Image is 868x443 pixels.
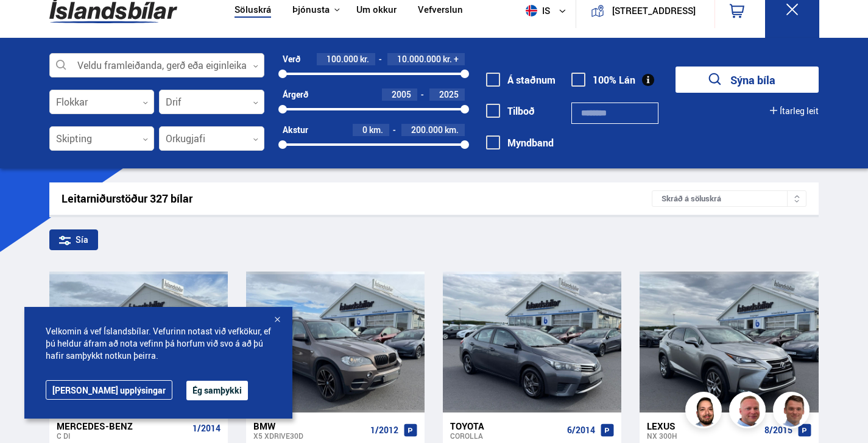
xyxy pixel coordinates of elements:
[62,192,652,205] div: Leitarniðurstöður 327 bílar
[450,431,562,440] div: Corolla
[450,420,562,431] div: Toyota
[486,137,554,148] label: Myndband
[443,54,452,64] span: kr.
[392,88,411,100] span: 2005
[775,394,811,430] img: FbJEzSuNWCJXmdc-.webp
[186,381,248,400] button: Ég samþykki
[770,106,819,116] button: Ítarleg leit
[283,125,308,135] div: Akstur
[567,425,595,435] span: 6/2014
[411,124,443,135] span: 200.000
[326,53,358,65] span: 100.000
[676,67,819,93] button: Sýna bíla
[370,425,398,435] span: 1/2012
[253,420,365,431] div: BMW
[445,125,459,135] span: km.
[362,124,367,135] span: 0
[486,74,556,85] label: Á staðnum
[609,5,699,16] button: [STREET_ADDRESS]
[439,88,459,100] span: 2025
[253,431,365,440] div: X5 XDRIVE30D
[46,380,172,400] a: [PERSON_NAME] upplýsingar
[454,54,459,64] span: +
[571,74,635,85] label: 100% Lán
[192,423,221,433] span: 1/2014
[356,4,397,17] a: Um okkur
[369,125,383,135] span: km.
[57,420,188,431] div: Mercedes-Benz
[526,5,537,16] img: svg+xml;base64,PHN2ZyB4bWxucz0iaHR0cDovL3d3dy53My5vcmcvMjAwMC9zdmciIHdpZHRoPSI1MTIiIGhlaWdodD0iNT...
[418,4,463,17] a: Vefverslun
[687,394,724,430] img: nhp88E3Fdnt1Opn2.png
[647,431,759,440] div: NX 300H
[10,5,46,41] button: Opna LiveChat spjallviðmót
[486,106,535,117] label: Tilboð
[764,425,792,435] span: 8/2015
[652,190,806,207] div: Skráð á söluskrá
[521,5,551,16] span: is
[292,4,330,16] button: Þjónusta
[57,431,188,440] div: C DI
[731,394,767,430] img: siFngHWaQ9KaOqBr.png
[49,229,98,250] div: Sía
[283,90,308,99] div: Árgerð
[283,54,300,64] div: Verð
[235,4,271,17] a: Söluskrá
[647,420,759,431] div: Lexus
[397,53,441,65] span: 10.000.000
[46,325,271,362] span: Velkomin á vef Íslandsbílar. Vefurinn notast við vefkökur, ef þú heldur áfram að nota vefinn þá h...
[360,54,369,64] span: kr.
